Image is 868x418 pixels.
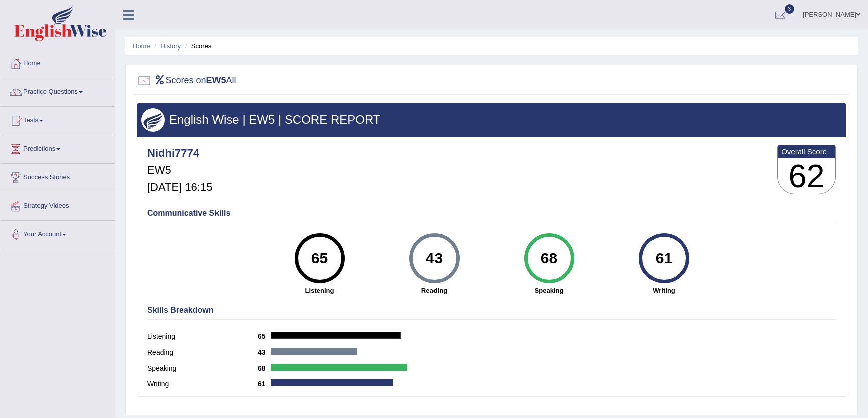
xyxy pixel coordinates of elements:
b: 68 [258,364,271,372]
span: 3 [785,4,795,14]
strong: Listening [267,286,372,295]
label: Speaking [147,363,258,374]
a: Practice Questions [1,78,115,103]
a: Home [133,42,150,50]
a: Tests [1,107,115,132]
b: 65 [258,332,271,340]
h3: English Wise | EW5 | SCORE REPORT [141,113,842,126]
h2: Scores on All [137,73,236,88]
h4: Communicative Skills [147,209,836,218]
a: Your Account [1,221,115,246]
b: 43 [258,348,271,356]
label: Reading [147,347,258,358]
h5: [DATE] 16:15 [147,181,212,193]
div: 61 [645,237,682,279]
label: Writing [147,379,258,389]
div: 43 [416,237,453,279]
h4: Skills Breakdown [147,306,836,315]
img: wings.png [141,108,165,132]
a: Home [1,50,115,75]
strong: Speaking [497,286,601,295]
h3: 62 [778,158,835,194]
strong: Reading [382,286,487,295]
a: Predictions [1,135,115,160]
b: Overall Score [781,147,832,156]
a: Success Stories [1,164,115,189]
b: 61 [258,380,271,388]
b: EW5 [206,75,226,85]
label: Listening [147,331,258,342]
a: History [161,42,181,50]
li: Scores [183,41,212,51]
strong: Writing [611,286,716,295]
a: Strategy Videos [1,192,115,217]
h5: EW5 [147,164,212,176]
h4: Nidhi7774 [147,147,212,159]
div: 68 [531,237,567,279]
div: 65 [301,237,338,279]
